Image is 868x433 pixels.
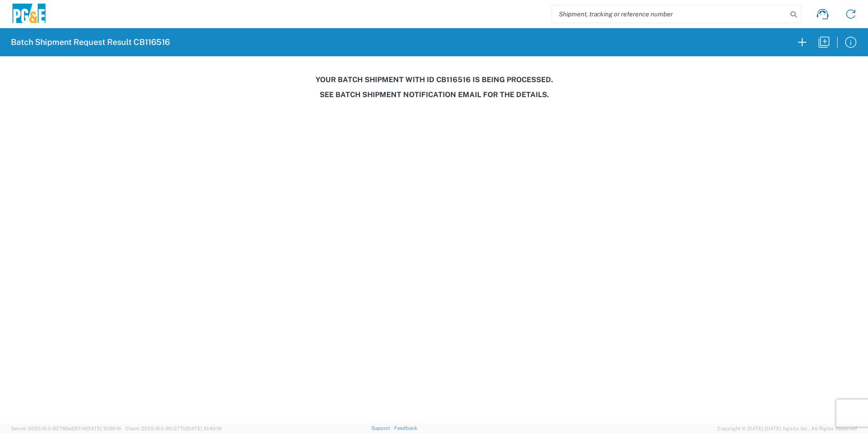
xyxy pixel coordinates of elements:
img: pge [11,4,47,25]
h3: See Batch Shipment Notification email for the details. [6,90,862,99]
h3: Your batch shipment with id CB116516 is being processed. [6,75,862,84]
h2: Batch Shipment Request Result CB116516 [11,37,170,48]
span: Copyright © [DATE]-[DATE] Agistix Inc., All Rights Reserved [717,424,857,433]
span: Client: 2025.16.0-8fc0770 [125,426,222,431]
a: Feedback [394,425,417,431]
span: [DATE] 10:40:19 [186,426,222,431]
span: [DATE] 10:56:16 [86,426,121,431]
span: Server: 2025.16.0-82789e55714 [11,426,121,431]
input: Shipment, tracking or reference number [552,5,787,23]
a: Support [371,425,394,431]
